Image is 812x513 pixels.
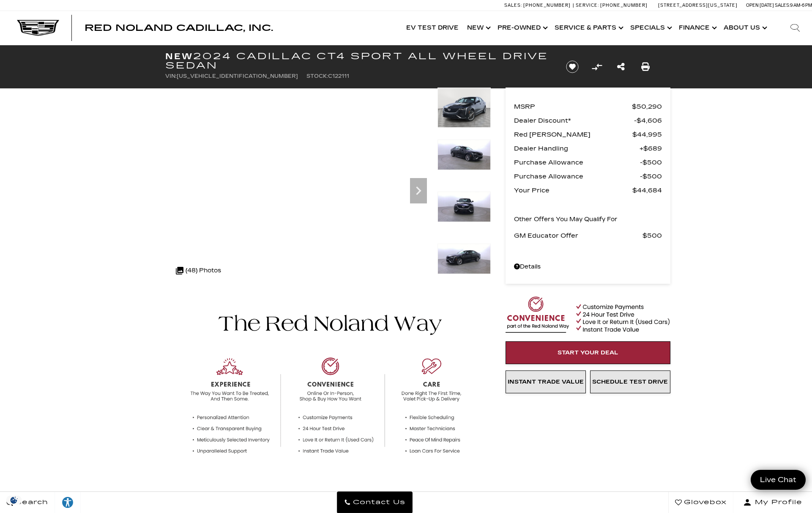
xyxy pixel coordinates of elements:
[85,23,273,33] span: Red Noland Cadillac, Inc.
[642,230,662,241] span: $500
[626,11,675,45] a: Specials
[13,497,48,508] span: Search
[550,11,626,45] a: Service & Parts
[504,3,573,8] a: Sales: [PHONE_NUMBER]
[514,170,640,182] span: Purchase Allowance
[85,24,273,32] a: Red Noland Cadillac, Inc.
[751,470,806,490] a: Live Chat
[600,3,648,8] span: [PHONE_NUMBER]
[752,497,802,508] span: My Profile
[514,156,640,168] span: Purchase Allowance
[165,51,193,61] strong: New
[506,341,670,364] a: Start Your Deal
[493,11,550,45] a: Pre-Owned
[573,3,650,8] a: Service: [PHONE_NUMBER]
[719,11,770,45] a: About Us
[558,349,618,356] span: Start Your Deal
[632,129,662,140] span: $44,995
[437,244,491,274] img: New 2024 Black Raven Cadillac Sport image 4
[514,101,662,112] a: MSRP $50,290
[514,101,632,112] span: MSRP
[437,88,491,128] img: New 2024 Black Raven Cadillac Sport image 1
[682,497,727,508] span: Glovebox
[592,379,668,385] span: Schedule Test Drive
[514,184,662,196] a: Your Price $44,684
[514,129,632,140] span: Red [PERSON_NAME]
[410,178,427,203] div: Next
[177,73,298,79] span: [US_VEHICLE_IDENTIFICATION_NUMBER]
[514,230,662,241] a: GM Educator Offer $500
[733,492,812,513] button: Open user profile menu
[463,11,493,45] a: New
[55,492,81,513] a: Explore your accessibility options
[617,61,625,73] a: Share this New 2024 Cadillac CT4 Sport All Wheel Drive Sedan
[640,156,662,168] span: $500
[514,143,662,154] a: Dealer Handling $689
[514,184,632,196] span: Your Price
[437,192,491,222] img: New 2024 Black Raven Cadillac Sport image 3
[4,496,24,505] img: Opt-Out Icon
[306,73,328,79] span: Stock:
[514,170,662,182] a: Purchase Allowance $500
[523,3,571,8] span: [PHONE_NUMBER]
[172,261,225,281] div: (48) Photos
[328,73,349,79] span: C122111
[778,11,812,45] div: Search
[576,3,599,8] span: Service:
[634,115,662,126] span: $4,606
[514,143,640,154] span: Dealer Handling
[504,3,522,8] span: Sales:
[514,115,634,126] span: Dealer Discount*
[775,3,790,8] span: Sales:
[165,52,552,70] h1: 2024 Cadillac CT4 Sport All Wheel Drive Sedan
[591,60,603,73] button: Compare Vehicle
[658,3,738,8] a: [STREET_ADDRESS][US_STATE]
[632,101,662,112] span: $50,290
[590,370,670,393] a: Schedule Test Drive
[508,379,584,385] span: Instant Trade Value
[640,170,662,182] span: $500
[514,214,618,225] p: Other Offers You May Qualify For
[563,60,582,74] button: Save vehicle
[165,88,431,287] iframe: To enrich screen reader interactions, please activate Accessibility in Grammarly extension settings
[514,115,662,126] a: Dealer Discount* $4,606
[402,11,463,45] a: EV Test Drive
[675,11,719,45] a: Finance
[337,492,412,513] a: Contact Us
[514,156,662,168] a: Purchase Allowance $500
[514,230,642,241] span: GM Educator Offer
[632,184,662,196] span: $44,684
[790,3,812,8] span: 9 AM-6 PM
[668,492,733,513] a: Glovebox
[746,3,774,8] span: Open [DATE]
[17,20,59,36] img: Cadillac Dark Logo with Cadillac White Text
[641,61,650,73] a: Print this New 2024 Cadillac CT4 Sport All Wheel Drive Sedan
[437,140,491,170] img: New 2024 Black Raven Cadillac Sport image 2
[506,370,586,393] a: Instant Trade Value
[4,496,24,505] section: Click to Open Cookie Consent Modal
[640,143,662,154] span: $689
[351,497,405,508] span: Contact Us
[55,496,80,509] div: Explore your accessibility options
[165,73,177,79] span: VIN:
[514,261,662,273] a: Details
[756,475,801,485] span: Live Chat
[514,129,662,140] a: Red [PERSON_NAME] $44,995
